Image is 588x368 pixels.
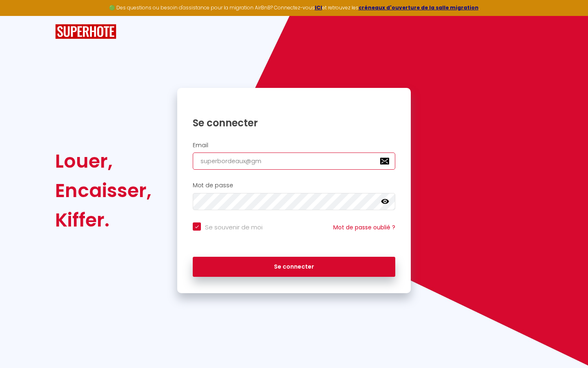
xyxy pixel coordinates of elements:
[7,3,31,28] button: Ouvrir le widget de chat LiveChat
[55,24,116,39] img: SuperHote logo
[193,142,395,149] h2: Email
[55,205,151,235] div: Kiffer.
[55,176,151,205] div: Encaisser,
[193,182,395,189] h2: Mot de passe
[359,4,479,11] a: créneaux d'ouverture de la salle migration
[315,4,322,11] a: ICI
[193,153,395,170] input: Ton Email
[333,223,395,231] a: Mot de passe oublié ?
[55,146,151,176] div: Louer,
[193,257,395,277] button: Se connecter
[193,117,395,129] h1: Se connecter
